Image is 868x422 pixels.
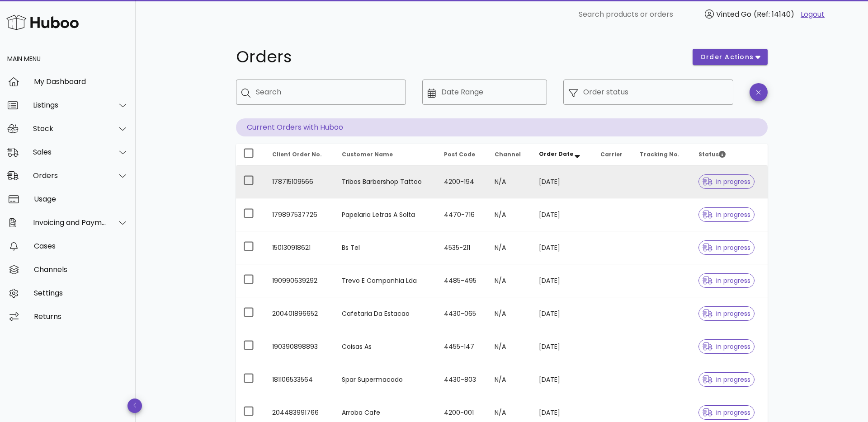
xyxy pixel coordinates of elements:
td: Spar Supermacado [335,363,437,396]
span: Client Order No. [272,150,322,158]
td: [DATE] [532,297,593,330]
td: Cafetaria Da Estacao [335,297,437,330]
td: Trevo E Companhia Lda [335,264,437,297]
th: Client Order No. [265,144,335,165]
p: Current Orders with Huboo [236,118,768,136]
div: Listings [33,101,107,109]
td: Papelaria Letras A Solta [335,198,437,231]
th: Post Code [437,144,488,165]
span: in progress [703,310,750,317]
th: Tracking No. [632,144,691,165]
img: Huboo Logo [6,13,79,32]
td: [DATE] [532,363,593,396]
span: in progress [703,277,750,284]
th: Carrier [593,144,633,165]
div: Cases [34,242,128,250]
div: Usage [34,195,128,203]
td: 181106533564 [265,363,335,396]
span: Status [698,150,726,158]
th: Status [691,144,768,165]
td: [DATE] [532,198,593,231]
td: Coisas As [335,330,437,363]
td: N/A [487,165,531,198]
td: 4485-495 [437,264,488,297]
td: 150130918621 [265,231,335,264]
td: 178715109566 [265,165,335,198]
td: N/A [487,363,531,396]
span: in progress [703,343,750,350]
span: order actions [700,52,754,62]
td: [DATE] [532,231,593,264]
span: in progress [703,244,750,251]
h1: Orders [236,49,682,65]
td: [DATE] [532,330,593,363]
span: Customer Name [342,150,393,158]
div: Orders [33,171,107,180]
th: Channel [487,144,531,165]
td: 4455-147 [437,330,488,363]
td: 200401896652 [265,297,335,330]
div: Sales [33,148,107,156]
td: N/A [487,264,531,297]
span: (Ref: 14140) [754,9,794,19]
td: [DATE] [532,165,593,198]
td: Tribos Barbershop Tattoo [335,165,437,198]
span: in progress [703,211,750,218]
div: Stock [33,124,107,133]
td: N/A [487,198,531,231]
th: Customer Name [335,144,437,165]
div: Returns [34,312,128,321]
span: in progress [703,409,750,416]
td: 179897537726 [265,198,335,231]
td: N/A [487,330,531,363]
td: N/A [487,297,531,330]
td: 190390898893 [265,330,335,363]
th: Order Date: Sorted descending. Activate to remove sorting. [532,144,593,165]
a: Logout [801,9,825,20]
span: Vinted Go [716,9,751,19]
div: Settings [34,289,128,297]
span: Post Code [444,150,475,158]
td: 190990639292 [265,264,335,297]
td: 4535-211 [437,231,488,264]
div: Channels [34,265,128,274]
div: Invoicing and Payments [33,218,107,227]
td: 4430-065 [437,297,488,330]
span: Channel [495,150,521,158]
span: in progress [703,376,750,383]
td: 4430-803 [437,363,488,396]
button: order actions [693,49,768,65]
td: 4470-716 [437,198,488,231]
td: 4200-194 [437,165,488,198]
span: Carrier [600,150,623,158]
div: My Dashboard [34,77,128,86]
span: in progress [703,178,750,185]
td: N/A [487,231,531,264]
span: Order Date [539,150,573,158]
span: Tracking No. [640,150,679,158]
td: Bs Tel [335,231,437,264]
td: [DATE] [532,264,593,297]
